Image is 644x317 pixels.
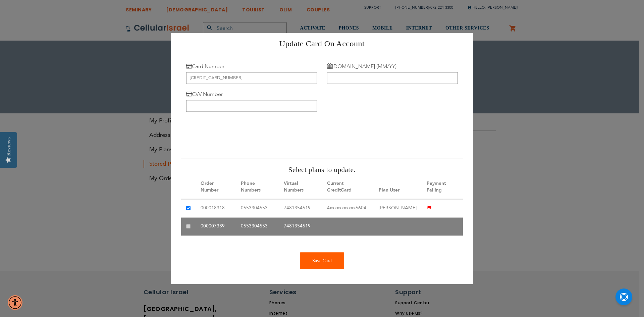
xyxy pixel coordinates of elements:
[327,63,396,70] label: [DOMAIN_NAME] (MM/YY)
[196,200,236,218] td: 000018318
[236,175,279,199] th: Phone Numbers
[422,175,463,199] th: Payment Failing
[186,120,288,146] iframe: reCAPTCHA
[186,91,223,98] label: CVV Number
[196,175,236,199] th: Order Number
[300,252,344,269] div: Save Card
[279,175,322,199] th: Virtual Numbers
[6,137,12,156] div: Reviews
[279,200,322,218] td: 7481354519
[186,63,224,70] label: Card Number
[176,38,468,49] h2: Update Card On Account
[322,175,374,199] th: Current CreditCard
[374,175,422,199] th: Plan User
[322,200,374,218] td: 4xxxxxxxxxxx6604
[236,200,279,218] td: 0553304553
[8,295,22,310] div: Accessibility Menu
[374,200,422,218] td: [PERSON_NAME]
[181,165,463,175] h4: Select plans to update.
